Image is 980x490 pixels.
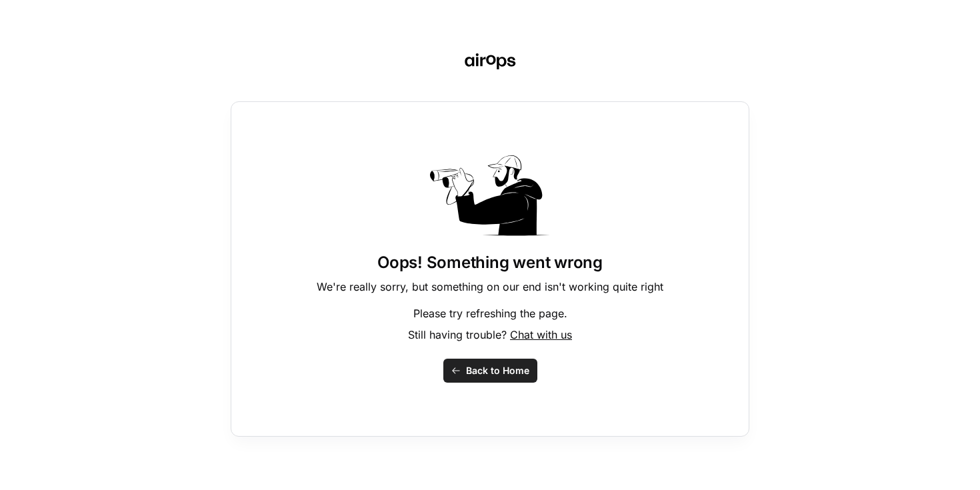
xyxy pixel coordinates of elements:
[413,305,567,321] p: Please try refreshing the page.
[377,252,603,273] h1: Oops! Something went wrong
[443,359,537,383] button: Back to Home
[317,279,663,295] p: We're really sorry, but something on our end isn't working quite right
[510,328,572,341] span: Chat with us
[466,364,529,377] span: Back to Home
[408,327,572,343] p: Still having trouble?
